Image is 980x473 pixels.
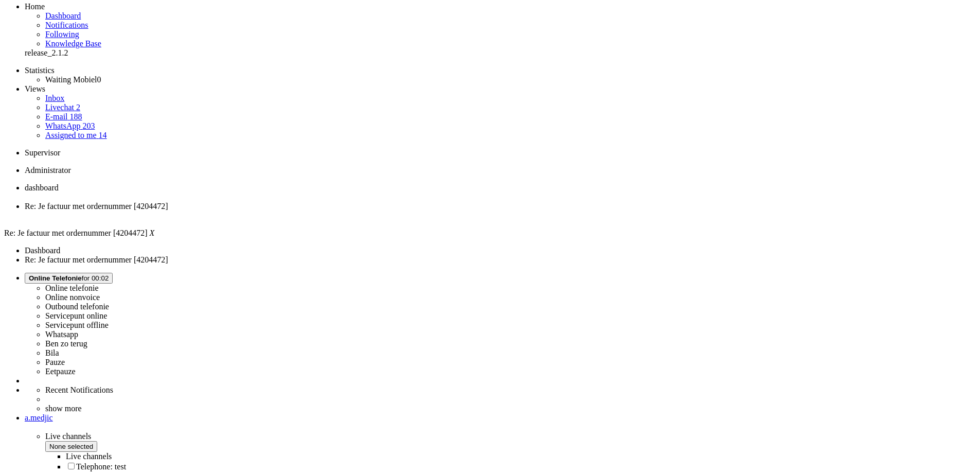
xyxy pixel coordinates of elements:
[45,386,976,395] li: Recent Notifications
[45,30,79,39] a: Following
[45,131,107,139] a: Assigned to me 14
[45,21,88,29] a: Notifications menu item
[45,367,76,376] label: Eetpauze
[76,103,80,112] span: 2
[45,348,59,357] label: Bila
[45,330,78,339] label: Whatsapp
[45,339,87,348] label: Ben zo terug
[45,131,97,139] span: Assigned to me
[99,131,107,139] span: 14
[25,183,976,202] li: Dashboard
[45,39,101,48] span: Knowledge Base
[45,311,107,320] label: Servicepunt online
[45,21,88,29] span: Notifications
[25,192,976,202] div: Close tab
[49,443,93,450] span: None selected
[45,293,100,302] label: Online nonvoice
[4,4,150,45] body: Rich Text Area. Press ALT-0 for help.
[45,11,81,20] span: Dashboard
[4,2,976,58] ul: dashboard menu items
[45,94,64,102] a: Inbox
[45,75,101,84] a: Waiting Mobiel
[25,202,168,211] span: Re: Je factuur met ordernummer [4204472]
[25,66,976,75] li: Statistics
[25,166,976,175] li: Administrator
[45,39,101,48] a: Knowledge base
[82,121,95,130] span: 203
[29,274,82,282] span: Online Telefonie
[25,273,113,284] button: Online Telefoniefor 00:02
[66,452,112,461] label: Live channels
[25,2,976,11] li: Home menu item
[25,413,976,423] a: a.medjic
[25,48,68,57] span: release_2.1.2
[45,358,65,366] label: Pauze
[45,284,99,292] label: Online telefonie
[45,121,80,130] span: WhatsApp
[70,112,82,121] span: 188
[4,229,148,237] span: Re: Je factuur met ordernummer [4204472]
[45,103,74,112] span: Livechat
[25,148,976,157] li: Supervisor
[25,211,976,220] div: Close tab
[97,75,101,84] span: 0
[45,103,80,112] a: Livechat 2
[45,112,68,121] span: E-mail
[29,274,109,282] span: for 00:02
[45,404,82,413] a: show more
[25,183,59,192] span: dashboard
[45,441,97,452] button: None selected
[45,302,109,311] label: Outbound telefonie
[66,462,126,471] label: Telephone: test
[25,202,976,220] li: 7567
[45,321,109,329] label: Servicepunt offline
[25,84,976,94] li: Views
[45,11,81,20] a: Dashboard menu item
[150,229,155,237] i: X
[68,463,75,469] input: Telephone: test
[45,121,95,130] a: WhatsApp 203
[25,246,976,255] li: Dashboard
[25,273,976,376] li: Online Telefoniefor 00:02 Online telefonieOnline nonvoiceOutbound telefonieServicepunt onlineServ...
[25,255,976,265] li: Re: Je factuur met ordernummer [4204472]
[45,432,976,471] span: Live channels
[45,112,82,121] a: E-mail 188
